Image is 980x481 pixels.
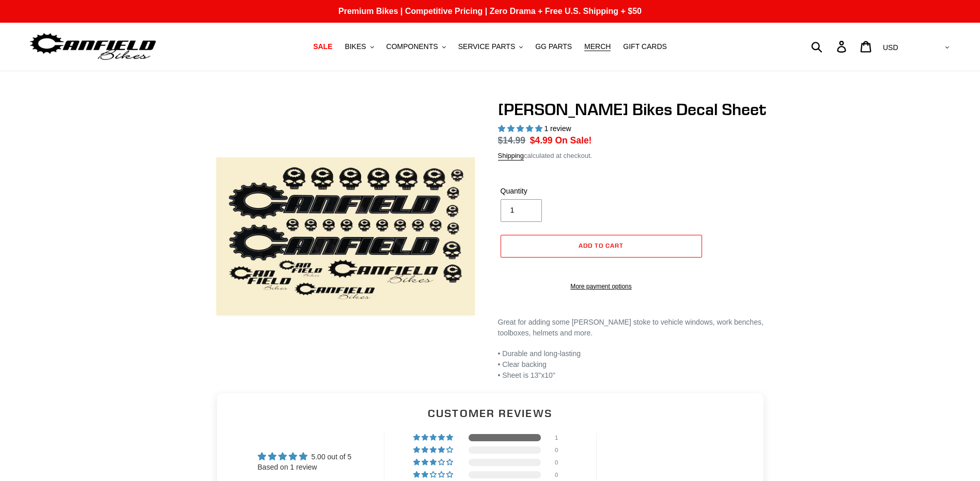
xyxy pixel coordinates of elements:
a: More payment options [501,282,702,291]
button: Add to cart [501,235,702,258]
p: Great for adding some [PERSON_NAME] stoke to vehicle windows, work benches, toolboxes, helmets an... [498,317,772,339]
div: 100% (1) reviews with 5 star rating [413,434,455,441]
div: 1 [555,434,567,441]
a: Shipping [498,152,524,161]
span: SERVICE PARTS [458,42,515,51]
span: GG PARTS [535,42,572,51]
span: GIFT CARDS [623,42,667,51]
button: BIKES [339,40,379,54]
span: BIKES [345,42,366,51]
span: Add to cart [579,242,624,249]
span: SALE [313,42,332,51]
span: 1 review [544,124,571,133]
span: On Sale! [555,134,592,147]
h1: [PERSON_NAME] Bikes Decal Sheet [498,100,772,119]
span: 5.00 stars [498,124,545,133]
a: SALE [308,40,337,54]
h2: Customer Reviews [225,406,755,421]
div: calculated at checkout. [498,151,772,161]
button: SERVICE PARTS [453,40,528,54]
label: Quantity [501,186,599,197]
s: $14.99 [498,135,526,146]
p: • Durable and long-lasting • Clear backing • Sheet is 13"x10" [498,348,772,381]
input: Search [817,35,843,58]
a: GIFT CARDS [618,40,672,54]
a: GG PARTS [530,40,577,54]
span: $4.99 [530,135,553,146]
span: 5.00 out of 5 [311,453,351,461]
img: Canfield Bikes [28,30,158,63]
div: Average rating is 5.00 stars [258,451,352,462]
span: COMPONENTS [386,42,438,51]
span: MERCH [584,42,611,51]
div: Based on 1 review [258,462,352,473]
a: MERCH [579,40,616,54]
button: COMPONENTS [381,40,451,54]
